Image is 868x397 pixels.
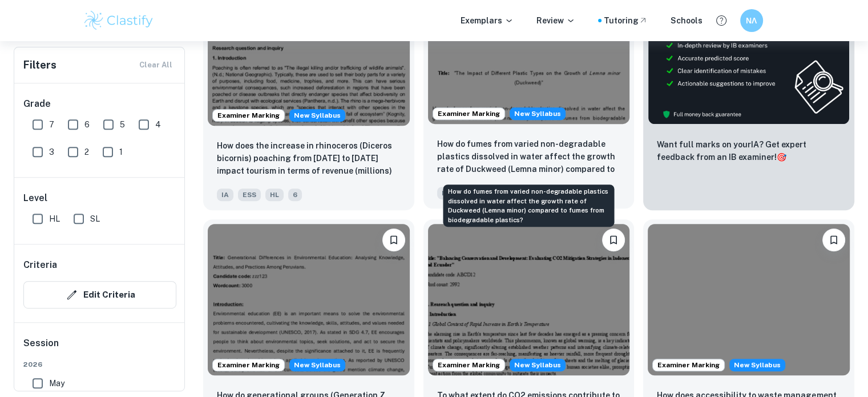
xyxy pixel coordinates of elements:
img: ESS IA example thumbnail: How does accessibility to waste manageme [648,224,850,375]
span: 🎯 [777,153,786,162]
button: Bookmark [382,228,405,251]
span: 5 [120,118,125,131]
img: ESS IA example thumbnail: How do generational groups (Generation Z [208,224,410,375]
span: ESS [238,189,261,201]
h6: Level [23,191,176,205]
div: Starting from the May 2026 session, the ESS IA requirements have changed. We created this exempla... [510,359,566,371]
h6: Session [23,336,176,359]
p: Exemplars [461,14,514,27]
img: Clastify logo [83,9,155,32]
h6: Filters [23,57,56,73]
button: Edit Criteria [23,281,176,308]
p: How does the increase in rhinoceros (Diceros bicornis) poaching from 2011 to 2021 impact tourism ... [217,139,401,178]
img: ESS IA example thumbnail: To what extent do CO2 emissions contribu [428,224,630,375]
p: Want full marks on your IA ? Get expert feedback from an IB examiner! [657,138,841,163]
a: Schools [671,14,703,27]
span: 7 [49,118,54,131]
span: Examiner Marking [433,360,504,370]
button: Help and Feedback [712,11,731,30]
button: ΝΛ [740,9,763,32]
div: How do fumes from varied non-degradable plastics dissolved in water affect the growth rate of Duc... [443,185,614,227]
p: Review [536,14,575,27]
h6: ΝΛ [745,14,758,27]
span: 6 [84,118,90,131]
span: 1 [119,146,123,158]
span: Examiner Marking [433,109,504,119]
a: Tutoring [604,14,648,27]
span: New Syllabus [289,359,345,371]
button: Bookmark [822,228,845,251]
span: HL [265,189,284,201]
span: 4 [155,118,161,131]
p: How do fumes from varied non-degradable plastics dissolved in water affect the growth rate of Duc... [437,138,621,177]
span: IA [437,187,454,199]
span: Examiner Marking [213,110,284,121]
div: Starting from the May 2026 session, the ESS IA requirements have changed. We created this exempla... [289,359,345,371]
h6: Grade [23,97,176,111]
span: New Syllabus [510,359,566,371]
div: Starting from the May 2026 session, the ESS IA requirements have changed. We created this exempla... [729,359,785,371]
span: New Syllabus [289,109,345,122]
span: IA [217,189,233,201]
span: New Syllabus [510,107,566,120]
span: New Syllabus [729,359,785,371]
div: Starting from the May 2026 session, the ESS IA requirements have changed. We created this exempla... [510,107,566,120]
span: SL [90,212,100,225]
span: 2026 [23,359,176,370]
span: May [49,377,64,390]
span: Examiner Marking [653,360,724,370]
span: Examiner Marking [213,360,284,370]
span: HL [49,212,60,225]
span: 6 [288,189,302,201]
span: 2 [84,146,89,158]
button: Bookmark [602,228,625,251]
span: 3 [49,146,54,158]
h6: Criteria [23,258,57,272]
div: Starting from the May 2026 session, the ESS IA requirements have changed. We created this exempla... [289,109,345,122]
